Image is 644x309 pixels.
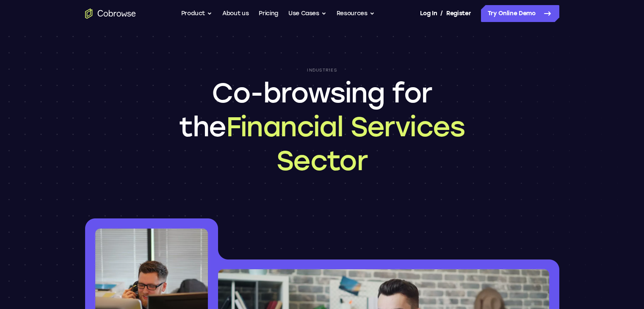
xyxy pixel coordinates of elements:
span: / [440,8,443,19]
a: Register [446,5,471,22]
a: About us [222,5,249,22]
a: Go to the home page [85,8,136,19]
button: Product [181,5,213,22]
a: Try Online Demo [481,5,559,22]
h1: Co-browsing for the [153,76,492,178]
button: Resources [337,5,375,22]
a: Pricing [259,5,278,22]
p: Industries [307,68,337,73]
span: Financial Services Sector [226,110,465,177]
button: Use Cases [288,5,326,22]
a: Log In [420,5,437,22]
